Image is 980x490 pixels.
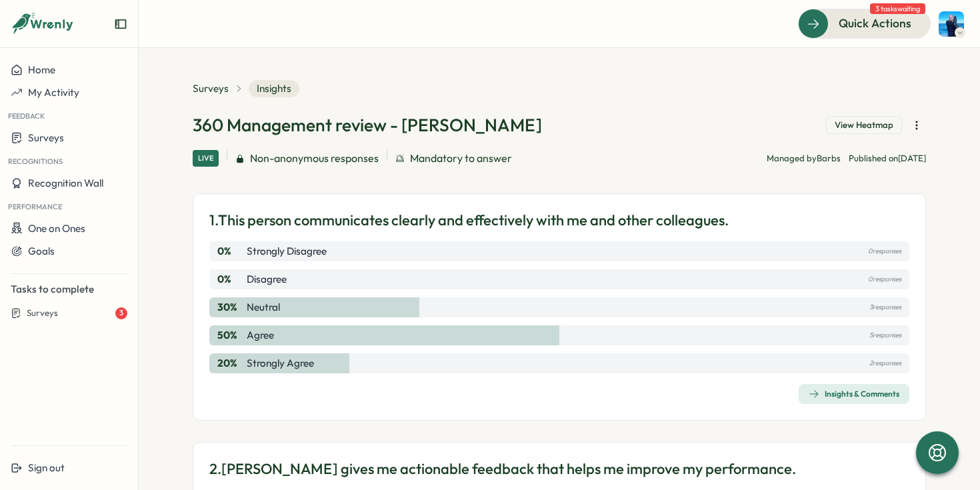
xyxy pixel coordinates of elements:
[870,3,925,14] span: 3 tasks waiting
[250,150,379,167] span: Non-anonymous responses
[767,153,841,165] p: Managed by
[817,153,841,163] span: Barbs
[247,300,280,315] p: Neutral
[939,11,964,37] img: Henry Innis
[28,461,65,474] span: Sign out
[28,222,85,235] span: One on Ones
[868,272,901,287] p: 0 responses
[839,15,911,32] span: Quick Actions
[217,300,244,315] p: 30 %
[27,307,58,319] span: Surveys
[247,328,274,343] p: Agree
[835,119,893,131] span: View Heatmap
[28,245,55,257] span: Goals
[193,150,219,167] div: Live
[217,356,244,371] p: 20 %
[809,389,899,399] div: Insights & Comments
[247,272,287,287] p: Disagree
[898,153,926,163] span: [DATE]
[209,210,729,231] p: 1. This person communicates clearly and effectively with me and other colleagues.
[249,80,299,97] span: Insights
[869,328,901,343] p: 5 responses
[247,356,314,371] p: Strongly Agree
[115,307,127,319] div: 3
[28,177,103,189] span: Recognition Wall
[114,17,127,31] button: Expand sidebar
[209,459,796,479] p: 2. [PERSON_NAME] gives me actionable feedback that helps me improve my performance.
[410,150,512,167] span: Mandatory to answer
[28,86,79,99] span: My Activity
[869,300,901,315] p: 3 responses
[799,384,909,404] button: Insights & Comments
[28,63,55,76] span: Home
[247,244,327,259] p: Strongly Disagree
[11,282,127,297] p: Tasks to complete
[869,356,901,371] p: 2 responses
[28,131,64,144] span: Surveys
[826,116,902,135] button: View Heatmap
[217,272,244,287] p: 0 %
[798,9,931,38] button: Quick Actions
[193,113,542,137] h1: 360 Management review - [PERSON_NAME]
[217,244,244,259] p: 0 %
[217,328,244,343] p: 50 %
[868,244,901,259] p: 0 responses
[849,153,926,165] p: Published on
[193,81,229,96] a: Surveys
